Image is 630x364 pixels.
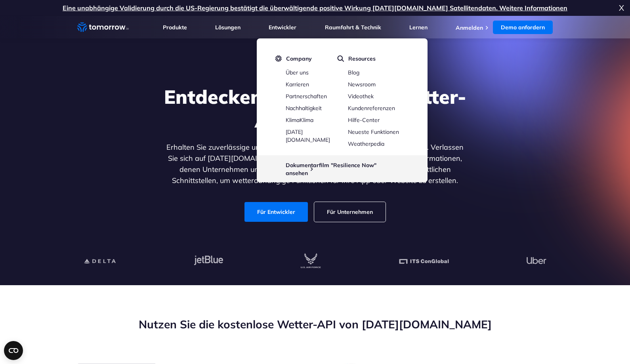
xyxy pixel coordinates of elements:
[215,24,241,31] a: Lösungen
[286,128,330,143] a: [DATE][DOMAIN_NAME]
[348,116,380,124] a: Hilfe-Center
[325,24,381,31] a: Raumfahrt & Technik
[337,55,344,62] img: magnifier.svg
[77,21,129,33] a: Link zur Startseite
[244,202,308,222] a: Für Entwickler
[409,24,428,31] a: Lernen
[286,81,309,88] a: Karrieren
[286,105,322,112] a: Nachhaltigkeit
[348,55,376,62] span: Resources
[63,4,567,12] a: Eine unabhängige Validierung durch die US-Regierung bestätigt die überwältigende positive Wirkung...
[162,85,468,132] h1: Entdecken Sie die beste Wetter-API der Welt
[286,162,376,177] a: Dokumentarfilm "Resilience Now" ansehen
[348,69,359,76] a: Blog
[314,202,386,222] a: Für Unternehmen
[348,105,395,112] a: Kundenreferenzen
[348,128,399,135] a: Neueste Funktionen
[162,142,468,186] p: Erhalten Sie zuverlässige und präzise Wetterdaten über unsere kostenlose API. Verlassen Sie sich ...
[348,81,376,88] a: Newsroom
[269,24,296,31] a: Entwickler
[286,55,312,62] span: Company
[493,21,553,34] a: Demo anfordern
[139,317,492,331] font: Nutzen Sie die kostenlose Wetter-API von [DATE][DOMAIN_NAME]
[348,93,374,100] a: Videothek
[4,341,23,360] button: CMP-Widget öffnen
[286,93,327,100] a: Partnerschaften
[286,116,313,124] a: KlimaKlima
[456,24,483,31] a: Anmelden
[163,24,187,31] a: Produkte
[275,55,282,62] img: tio-logo-icon.svg
[286,69,309,76] a: Über uns
[348,140,384,147] a: Weatherpedia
